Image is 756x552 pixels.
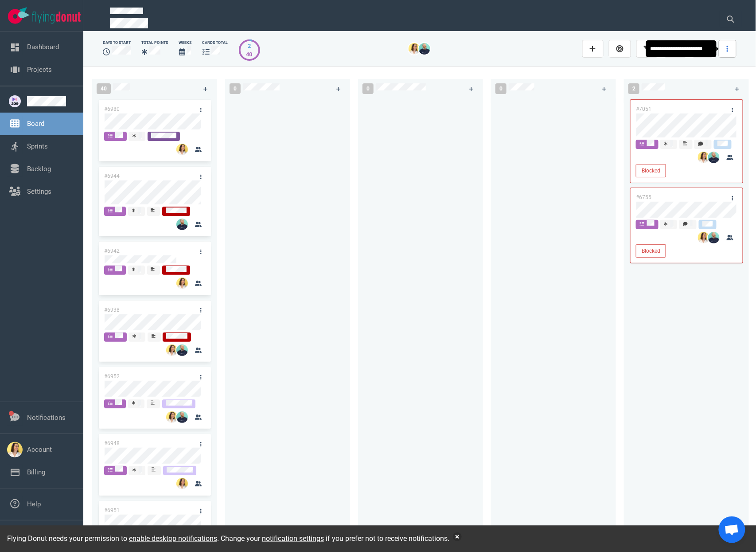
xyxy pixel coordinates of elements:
a: #7051 [636,106,651,112]
a: #6944 [104,173,120,179]
a: enable desktop notifications [129,534,217,543]
img: 26 [176,345,188,356]
div: Total Points [142,40,168,46]
a: Backlog [27,165,51,173]
img: 26 [708,152,720,163]
span: Flying Donut needs your permission to [7,534,217,543]
div: Weeks [179,40,192,46]
span: 0 [362,83,374,94]
a: #6938 [104,307,120,313]
img: 26 [698,152,709,163]
a: Sprints [27,142,48,150]
a: Projects [27,66,52,74]
a: Settings [27,188,51,196]
div: 40 [246,50,253,59]
div: cards total [203,40,228,46]
img: 26 [409,43,420,55]
a: Help [27,500,41,508]
button: Blocked [636,244,666,258]
a: Account [27,446,52,454]
a: #6980 [104,106,120,112]
a: Dashboard [27,43,59,51]
span: 0 [230,83,241,94]
a: #6951 [104,507,120,513]
img: 26 [166,411,178,423]
div: Ouvrir le chat [719,517,745,543]
img: 26 [698,232,709,243]
a: #6948 [104,440,120,446]
img: 26 [176,278,188,289]
img: 26 [176,219,188,230]
img: 26 [708,232,720,243]
span: 40 [97,83,111,94]
img: 26 [176,144,188,155]
span: 2 [628,83,639,94]
img: 26 [166,345,178,356]
div: 2 [246,42,253,50]
img: 26 [176,478,188,489]
div: days to start [103,40,131,46]
img: 26 [176,411,188,423]
a: notification settings [262,534,324,543]
img: 26 [419,43,430,55]
button: Blocked [636,164,666,177]
a: Notifications [27,414,66,422]
a: Billing [27,468,45,476]
span: . Change your if you prefer not to receive notifications. [217,534,449,543]
a: #6942 [104,248,120,254]
a: #6952 [104,373,120,380]
span: Board [27,119,76,129]
img: Flying Donut text logo [32,12,81,23]
span: 0 [495,83,507,94]
a: #6755 [636,194,651,200]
